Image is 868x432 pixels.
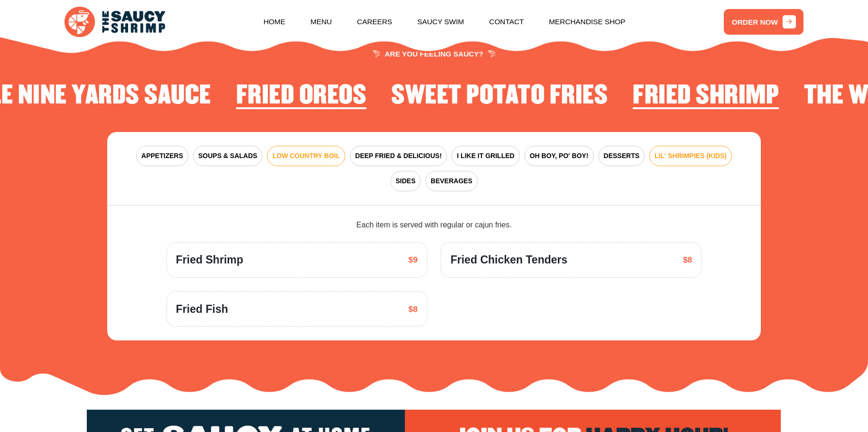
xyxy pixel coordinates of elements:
[390,171,421,191] button: SIDES
[525,146,594,166] button: OH BOY, PO' BOY!
[724,9,803,35] a: ORDER NOW
[198,151,257,161] span: SOUPS & SALADS
[530,151,589,161] span: OH BOY, PO' BOY!
[457,151,514,161] span: I LIKE IT GRILLED
[655,151,727,161] span: LIL' SHRIMPIES (KIDS)
[649,146,732,166] button: LIL' SHRIMPIES (KIDS)
[166,219,702,231] div: Each item is served with regular or cajun fries.
[236,82,367,110] h2: Fried Oreos
[604,151,639,161] span: DESSERTS
[391,82,608,114] li: 4 of 4
[549,2,625,42] a: Merchandise Shop
[452,146,519,166] button: I LIKE IT GRILLED
[408,303,417,315] span: $8
[408,254,417,266] span: $9
[425,171,478,191] button: BEVERAGES
[633,82,779,114] li: 1 of 4
[263,2,285,42] a: Home
[136,146,188,166] button: APPETIZERS
[236,82,367,114] li: 3 of 4
[267,146,345,166] button: LOW COUNTRY BOIL
[373,50,495,57] span: ARE YOU FEELING SAUCY?
[451,252,568,268] span: Fried Chicken Tenders
[272,151,340,161] span: LOW COUNTRY BOIL
[65,7,165,37] img: logo
[417,2,464,42] a: Saucy Swim
[350,146,447,166] button: DEEP FRIED & DELICIOUS!
[431,176,472,186] span: BEVERAGES
[599,146,645,166] button: DESSERTS
[489,2,524,42] a: Contact
[391,82,608,110] h2: Sweet Potato Fries
[357,2,392,42] a: Careers
[355,151,442,161] span: DEEP FRIED & DELICIOUS!
[633,82,779,110] h2: Fried Shrimp
[396,176,416,186] span: SIDES
[141,151,183,161] span: APPETIZERS
[176,252,243,268] span: Fried Shrimp
[176,301,228,318] span: Fried Fish
[683,254,692,266] span: $8
[193,146,262,166] button: SOUPS & SALADS
[310,2,332,42] a: Menu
